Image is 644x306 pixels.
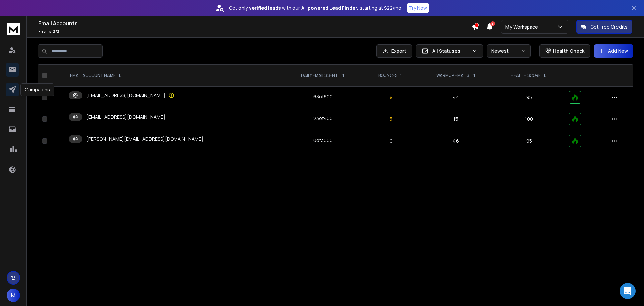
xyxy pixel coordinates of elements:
[493,87,565,108] td: 95
[70,73,122,78] div: EMAIL ACCOUNT NAME
[487,44,531,58] button: Newest
[368,94,415,101] p: 9
[20,83,54,96] div: Campaigns
[368,116,415,122] p: 5
[493,108,565,130] td: 100
[553,48,584,54] p: Health Check
[620,283,636,299] div: Open Intercom Messenger
[38,19,472,28] h1: Email Accounts
[86,92,165,99] p: [EMAIL_ADDRESS][DOMAIN_NAME]
[86,114,165,120] p: [EMAIL_ADDRESS][DOMAIN_NAME]
[576,20,632,34] button: Get Free Credits
[38,29,472,34] p: Emails :
[376,44,412,58] button: Export
[419,130,493,152] td: 46
[313,93,333,100] div: 63 of 600
[505,23,541,30] p: My Workspace
[539,44,590,58] button: Health Check
[594,44,633,58] button: Add New
[432,48,469,54] p: All Statuses
[7,289,20,302] button: M
[493,130,565,152] td: 95
[419,108,493,130] td: 15
[7,23,20,35] img: logo
[436,73,469,78] p: WARMUP EMAILS
[301,5,358,11] strong: AI-powered Lead Finder,
[419,87,493,108] td: 44
[86,136,203,142] p: [PERSON_NAME][EMAIL_ADDRESS][DOMAIN_NAME]
[490,21,495,26] span: 6
[409,5,427,11] p: Try Now
[301,73,338,78] p: DAILY EMAILS SENT
[313,137,333,144] div: 0 of 3000
[53,29,59,34] span: 3 / 3
[511,73,541,78] p: HEALTH SCORE
[249,5,281,11] strong: verified leads
[378,73,397,78] p: BOUNCES
[590,23,628,30] p: Get Free Credits
[368,138,415,144] p: 0
[229,5,401,11] p: Get only with our starting at $22/mo
[313,115,333,122] div: 23 of 400
[407,3,429,13] button: Try Now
